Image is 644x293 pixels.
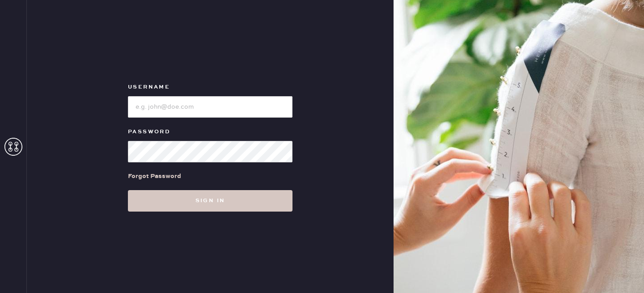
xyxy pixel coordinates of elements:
button: Sign in [128,190,292,212]
div: Forgot Password [128,171,181,181]
a: Forgot Password [128,162,181,190]
input: e.g. john@doe.com [128,96,292,118]
label: Username [128,82,292,93]
label: Password [128,127,292,137]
